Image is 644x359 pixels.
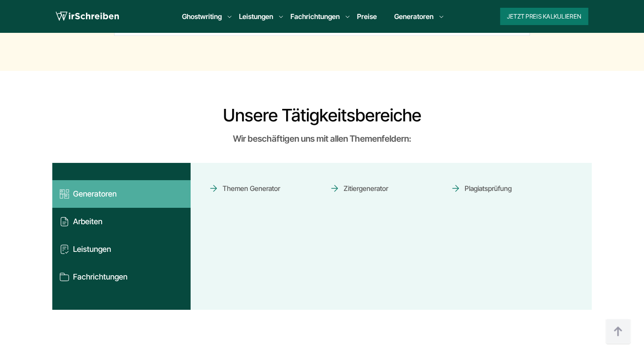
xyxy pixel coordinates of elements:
h2: Unsere Tätigkeitsbereiche [52,105,592,126]
img: Arbeiten [59,216,70,227]
a: Fachrichtungen [290,11,340,22]
button: Arbeiten [52,208,191,235]
a: Ghostwriting [182,11,222,22]
a: Preise [357,12,377,21]
a: Themen Generator [208,181,280,196]
img: button top [605,319,631,345]
button: Leistungen [52,235,191,263]
img: Fachrichtungen [59,272,70,282]
img: logo wirschreiben [56,10,119,23]
img: Generatoren [59,189,70,199]
a: Generatoren [394,11,434,22]
span: Zitiergenerator [329,181,388,196]
a: Plagiatsprüfung [450,181,512,196]
img: Leistungen [59,244,70,254]
button: Jetzt Preis kalkulieren [500,8,588,25]
button: Fachrichtungen [52,263,191,291]
div: Wir beschäftigen uns mit allen Themenfeldern: [52,132,592,146]
button: Generatoren [52,180,191,208]
a: Leistungen [239,11,273,22]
